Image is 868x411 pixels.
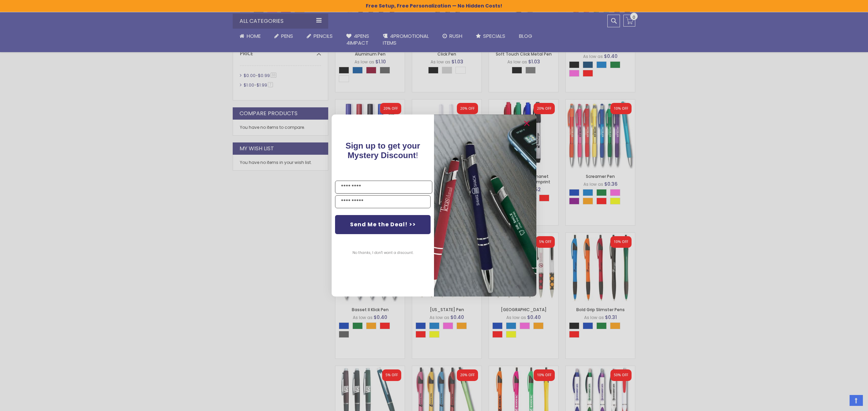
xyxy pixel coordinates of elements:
img: pop-up-image [434,115,536,296]
span: Sign up to get your Mystery Discount [346,141,420,160]
button: Send Me the Deal! >> [335,215,431,234]
button: No thanks, I don't want a discount. [349,244,417,261]
span: ! [346,141,420,160]
button: Close dialog [521,118,532,129]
